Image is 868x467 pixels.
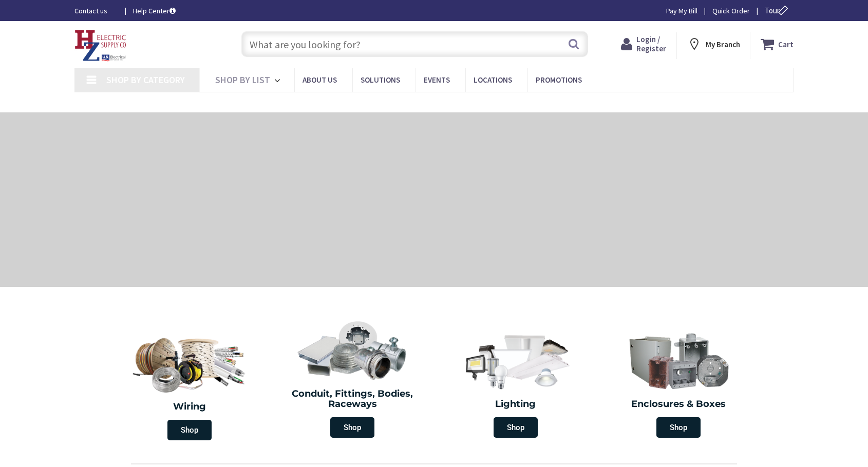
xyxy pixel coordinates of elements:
a: Help Center [133,6,176,16]
span: About Us [303,75,337,85]
span: Events [424,75,450,85]
a: Conduit, Fittings, Bodies, Raceways Shop [274,315,432,443]
span: Shop [656,417,701,438]
a: Cart [761,35,794,53]
input: What are you looking for? [241,31,588,57]
span: Solutions [361,75,400,85]
span: Tour [765,6,791,15]
h2: Wiring [113,402,266,412]
div: My Branch [687,35,740,53]
a: Quick Order [712,6,750,16]
img: HZ Electric Supply [74,30,127,62]
span: Shop [330,417,374,438]
span: Shop [167,420,212,440]
span: Login / Register [636,34,666,53]
span: Shop [494,417,538,438]
span: Locations [474,75,512,85]
h2: Conduit, Fittings, Bodies, Raceways [279,389,427,410]
span: Promotions [536,75,582,85]
span: Shop By List [215,74,270,86]
strong: My Branch [706,40,740,49]
span: Shop By Category [106,74,185,86]
a: Contact us [74,6,117,16]
a: Wiring Shop [108,325,271,445]
h2: Lighting [442,399,590,410]
h2: Enclosures & Boxes [605,399,753,410]
a: Lighting Shop [437,325,595,443]
a: Pay My Bill [666,6,697,16]
strong: Cart [778,35,794,53]
a: Enclosures & Boxes Shop [600,325,758,443]
a: Login / Register [621,35,666,53]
